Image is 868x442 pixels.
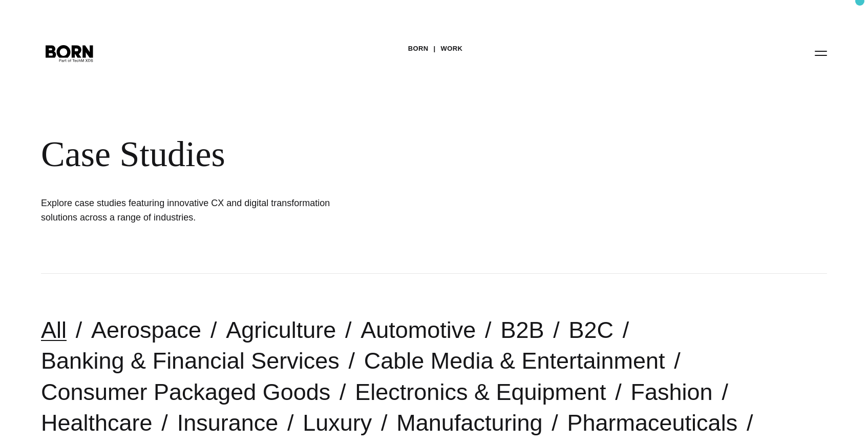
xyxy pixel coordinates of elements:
a: All [41,317,67,343]
a: Fashion [631,379,713,405]
a: Agriculture [226,317,336,343]
a: Healthcare [41,410,153,436]
a: Manufacturing [396,410,542,436]
div: Case Studies [41,133,625,175]
a: Cable Media & Entertainment [364,348,665,374]
a: Luxury [303,410,372,436]
a: B2C [568,317,613,343]
a: Consumer Packaged Goods [41,379,330,405]
a: Electronics & Equipment [355,379,606,405]
a: Pharmaceuticals [567,410,738,436]
a: Aerospace [91,317,201,343]
a: Automotive [361,317,476,343]
a: Insurance [177,410,279,436]
a: Work [441,41,463,56]
a: BORN [408,41,429,56]
a: Banking & Financial Services [41,348,340,374]
h1: Explore case studies featuring innovative CX and digital transformation solutions across a range ... [41,196,348,225]
button: Open [809,42,833,64]
a: B2B [500,317,544,343]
